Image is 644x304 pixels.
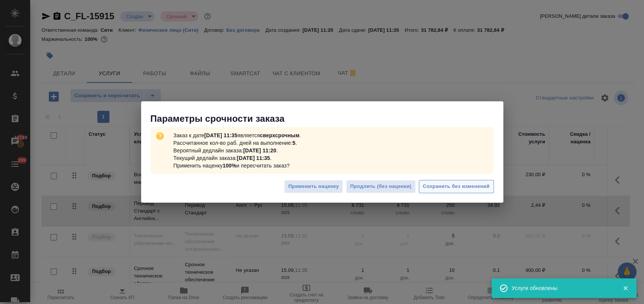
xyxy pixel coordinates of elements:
[350,182,411,191] span: Продлить (без наценки)
[243,147,277,154] b: [DATE] 11:20
[423,182,490,191] span: Сохранить без изменений
[204,132,237,138] b: [DATE] 11:35
[223,163,236,169] b: 100%
[419,180,494,193] button: Сохранить без изменений
[618,285,633,292] button: Закрыть
[171,129,304,172] p: Заказ к дате является . Рассчитанное кол-во раб. дней на выполнение: . Вероятный дедлайн заказа: ...
[346,180,415,193] button: Продлить (без наценки)
[151,113,503,125] p: Параметры срочности заказа
[237,155,270,161] b: [DATE] 11:35
[284,180,343,193] button: Применить наценку
[512,284,611,292] div: Услуги обновлены
[260,132,300,138] b: сверхсрочным
[288,182,339,191] span: Применить наценку
[292,140,295,146] b: 5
